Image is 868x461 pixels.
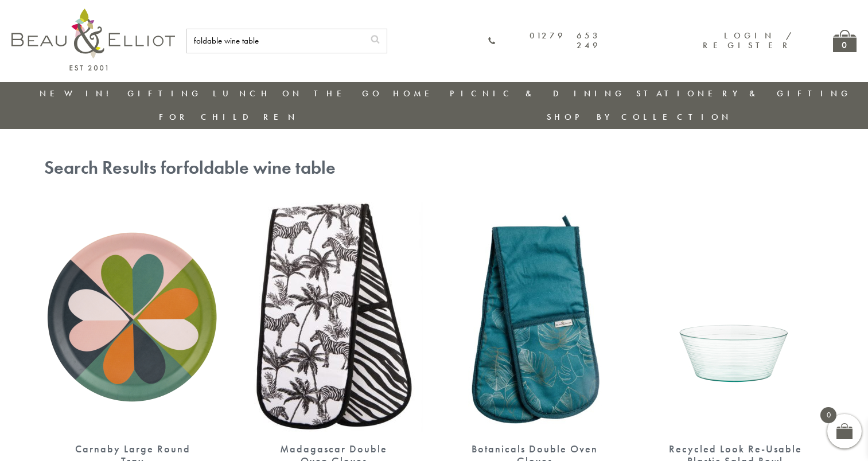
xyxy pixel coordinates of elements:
img: logo [11,9,175,71]
img: Botanicals Double Oven Gloves [446,202,624,432]
img: Carnaby bloom round tray [44,202,222,432]
img: Recycled Look Re-Usable Plastic Salad Bowl [647,202,824,432]
span: 0 [820,407,836,423]
h1: Search Results for [44,158,824,179]
img: Double Oven Gloves Zebra [245,202,423,432]
a: Login / Register [703,30,793,51]
a: Shop by collection [547,111,732,123]
a: Lunch On The Go [213,88,383,99]
a: For Children [159,111,298,123]
a: Home [393,88,439,99]
span: foldable wine table [184,156,336,179]
a: New in! [40,88,116,99]
a: 01279 653 249 [488,31,601,51]
a: Stationery & Gifting [636,88,851,99]
a: Picnic & Dining [450,88,625,99]
a: 0 [833,30,857,52]
a: Gifting [127,88,202,99]
input: SEARCH [187,29,364,53]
